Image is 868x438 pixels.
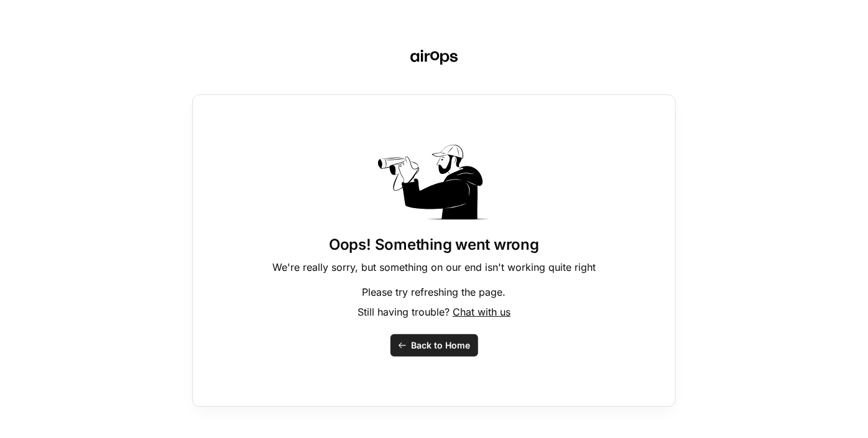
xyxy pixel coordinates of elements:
[412,339,471,352] span: Back to Home
[272,260,596,275] p: We're really sorry, but something on our end isn't working quite right
[390,334,478,357] button: Back to Home
[453,306,510,318] span: Chat with us
[362,285,506,299] p: Please try refreshing the page.
[329,235,539,255] h1: Oops! Something went wrong
[358,304,510,319] p: Still having trouble?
